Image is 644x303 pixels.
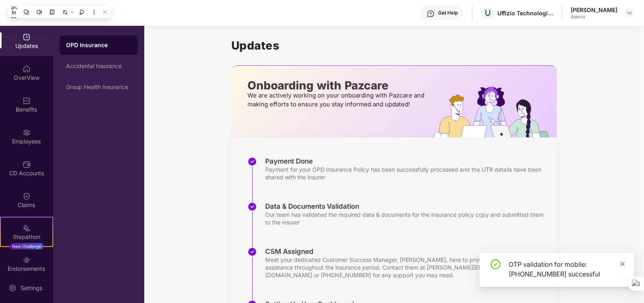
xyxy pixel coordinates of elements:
[265,202,549,211] div: Data & Documents Validation
[23,97,31,105] img: svg+xml;base64,PHN2ZyBpZD0iQmVuZWZpdHMiIHhtbG5zPSJodHRwOi8vd3d3LnczLm9yZy8yMDAwL3N2ZyIgd2lkdGg9Ij...
[231,39,557,52] h1: Updates
[265,211,549,226] div: Our team has validated the required data & documents for the insurance policy copy and submitted ...
[66,41,131,49] div: OPD Insurance
[23,33,31,41] img: svg+xml;base64,PHN2ZyBpZD0iVXBkYXRlZCIgeG1sbnM9Imh0dHA6Ly93d3cudzMub3JnLzIwMDAvc3ZnIiB3aWR0aD0iMj...
[438,10,458,16] div: Get Help
[23,224,31,232] img: svg+xml;base64,PHN2ZyB4bWxucz0iaHR0cDovL3d3dy53My5vcmcvMjAwMC9zdmciIHdpZHRoPSIyMSIgaGVpZ2h0PSIyMC...
[23,129,31,137] img: svg+xml;base64,PHN2ZyBpZD0iRW1wbG95ZWVzIiB4bWxucz0iaHR0cDovL3d3dy53My5vcmcvMjAwMC9zdmciIHdpZHRoPS...
[626,10,633,16] img: svg+xml;base64,PHN2ZyBpZD0iRHJvcGRvd24tMzJ4MzIiIHhtbG5zPSJodHRwOi8vd3d3LnczLm9yZy8yMDAwL3N2ZyIgd2...
[491,259,501,269] span: check-circle
[247,202,257,212] img: svg+xml;base64,PHN2ZyBpZD0iU3RlcC1Eb25lLTMyeDMyIiB4bWxucz0iaHR0cDovL3d3dy53My5vcmcvMjAwMC9zdmciIH...
[427,10,435,18] img: svg+xml;base64,PHN2ZyBpZD0iSGVscC0zMngzMiIgeG1sbnM9Imh0dHA6Ly93d3cudzMub3JnLzIwMDAvc3ZnIiB3aWR0aD...
[66,63,131,69] div: Accidental Insurance
[620,261,625,267] span: close
[247,157,257,166] img: svg+xml;base64,PHN2ZyBpZD0iU3RlcC1Eb25lLTMyeDMyIiB4bWxucz0iaHR0cDovL3d3dy53My5vcmcvMjAwMC9zdmciIH...
[18,284,45,292] div: Settings
[23,256,31,264] img: svg+xml;base64,PHN2ZyBpZD0iRW5kb3JzZW1lbnRzIiB4bWxucz0iaHR0cDovL3d3dy53My5vcmcvMjAwMC9zdmciIHdpZH...
[509,259,625,279] div: OTP validation for mobile: [PHONE_NUMBER] successful
[265,157,549,166] div: Payment Done
[497,9,554,17] div: Uffizio Technologies Private Limited
[23,192,31,200] img: svg+xml;base64,PHN2ZyBpZD0iQ2xhaW0iIHhtbG5zPSJodHRwOi8vd3d3LnczLm9yZy8yMDAwL3N2ZyIgd2lkdGg9IjIwIi...
[571,14,617,20] div: Admin
[23,160,31,168] img: svg+xml;base64,PHN2ZyBpZD0iQ0RfQWNjb3VudHMiIGRhdGEtbmFtZT0iQ0QgQWNjb3VudHMiIHhtbG5zPSJodHRwOi8vd3...
[265,256,549,279] div: Meet your dedicated Customer Success Manager, [PERSON_NAME], here to provide updates and assistan...
[66,84,131,90] div: Group Health Insurance
[434,87,557,137] img: hrOnboarding
[247,91,427,109] p: We are actively working on your onboarding with Pazcare and making efforts to ensure you stay inf...
[571,6,617,14] div: [PERSON_NAME]
[247,247,257,257] img: svg+xml;base64,PHN2ZyBpZD0iU3RlcC1Eb25lLTMyeDMyIiB4bWxucz0iaHR0cDovL3d3dy53My5vcmcvMjAwMC9zdmciIH...
[8,284,17,292] img: svg+xml;base64,PHN2ZyBpZD0iU2V0dGluZy0yMHgyMCIgeG1sbnM9Imh0dHA6Ly93d3cudzMub3JnLzIwMDAvc3ZnIiB3aW...
[247,82,427,89] p: Onboarding with Pazcare
[265,247,549,256] div: CSM Assigned
[265,166,549,181] div: Payment for your OPD Insurance Policy has been successfully processed and the UTR details have be...
[1,233,52,241] div: Stepathon
[485,8,491,18] span: U
[10,243,44,249] div: New Challenge
[23,65,31,73] img: svg+xml;base64,PHN2ZyBpZD0iSG9tZSIgeG1sbnM9Imh0dHA6Ly93d3cudzMub3JnLzIwMDAvc3ZnIiB3aWR0aD0iMjAiIG...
